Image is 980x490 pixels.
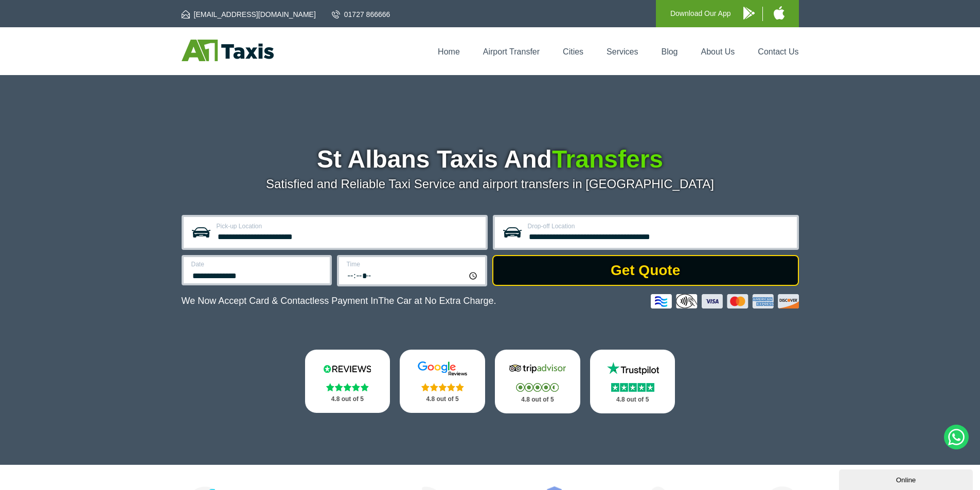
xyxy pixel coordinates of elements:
[651,294,799,308] img: Credit And Debit Cards
[506,393,569,406] p: 4.8 out of 5
[774,6,785,20] img: A1 Taxis iPhone App
[411,393,474,406] p: 4.8 out of 5
[316,361,378,376] img: Reviews.io
[670,7,731,20] p: Download Our App
[182,147,799,172] h1: St Albans Taxis And
[601,393,664,406] p: 4.8 out of 5
[182,177,799,191] p: Satisfied and Reliable Taxi Service and airport transfers in [GEOGRAPHIC_DATA]
[326,383,369,391] img: Stars
[590,350,675,413] a: Trustpilot Stars 4.8 out of 5
[563,47,583,56] a: Cities
[495,350,580,413] a: Tripadvisor Stars 4.8 out of 5
[528,223,791,229] label: Drop-off Location
[552,146,663,173] span: Transfers
[516,383,559,392] img: Stars
[400,350,485,413] a: Google Stars 4.8 out of 5
[758,47,798,56] a: Contact Us
[347,261,479,267] label: Time
[701,47,735,56] a: About Us
[182,296,496,306] p: We Now Accept Card & Contactless Payment In
[839,467,975,490] iframe: chat widget
[607,47,638,56] a: Services
[507,361,568,376] img: Tripadvisor
[316,393,379,406] p: 4.8 out of 5
[421,383,464,391] img: Stars
[191,261,324,267] label: Date
[602,361,664,376] img: Trustpilot
[332,9,390,20] a: 01727 866666
[611,383,654,392] img: Stars
[492,255,799,286] button: Get Quote
[743,7,755,20] img: A1 Taxis Android App
[182,9,316,20] a: [EMAIL_ADDRESS][DOMAIN_NAME]
[483,47,540,56] a: Airport Transfer
[661,47,678,56] a: Blog
[217,223,479,229] label: Pick-up Location
[182,40,274,61] img: A1 Taxis St Albans LTD
[378,296,496,306] span: The Car at No Extra Charge.
[412,361,473,376] img: Google
[305,350,390,413] a: Reviews.io Stars 4.8 out of 5
[438,47,460,56] a: Home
